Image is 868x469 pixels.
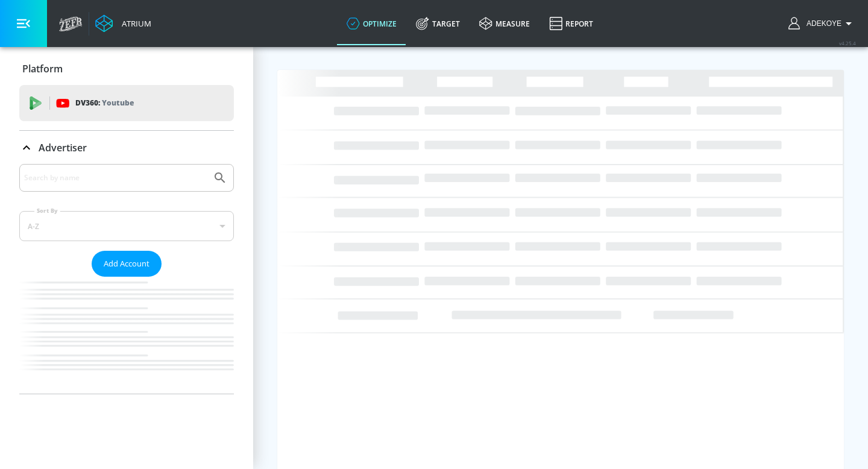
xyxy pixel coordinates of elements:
a: Report [539,2,603,45]
p: Youtube [102,96,134,109]
nav: list of Advertiser [19,277,234,394]
a: measure [470,2,539,45]
p: Platform [22,62,63,75]
div: Platform [19,52,234,86]
div: A-Z [19,211,234,241]
p: Advertiser [39,141,87,154]
span: v 4.25.4 [839,40,856,46]
a: Target [406,2,470,45]
p: DV360: [75,96,134,110]
div: Advertiser [19,164,234,394]
a: optimize [337,2,406,45]
input: Search by name [24,170,207,186]
div: Atrium [117,18,151,29]
div: Advertiser [19,131,234,165]
span: Add Account [104,257,149,271]
a: Atrium [95,14,151,33]
div: DV360: Youtube [19,85,234,121]
span: login as: adekoye.oladapo@zefr.com [802,19,841,28]
button: Add Account [92,251,162,277]
label: Sort By [34,207,60,215]
button: Adekoye [788,16,856,31]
